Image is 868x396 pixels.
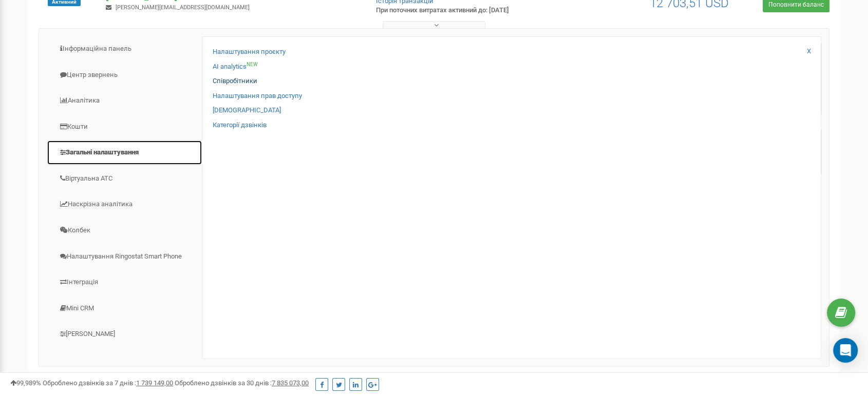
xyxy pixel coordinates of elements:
[47,166,202,191] a: Віртуальна АТС
[47,270,202,295] a: Інтеграція
[213,76,257,86] a: Співробітники
[10,379,41,387] span: 99,989%
[833,338,858,363] div: Open Intercom Messenger
[47,322,202,347] a: [PERSON_NAME]
[47,114,202,140] a: Кошти
[136,379,173,387] u: 1 739 149,00
[116,4,250,11] span: [PERSON_NAME][EMAIL_ADDRESS][DOMAIN_NAME]
[47,192,202,217] a: Наскрізна аналітика
[213,121,267,130] a: Категорії дзвінків
[213,91,302,101] a: Налаштування прав доступу
[213,47,286,57] a: Налаштування проєкту
[175,379,309,387] span: Оброблено дзвінків за 30 днів :
[247,62,258,67] sup: NEW
[272,379,309,387] u: 7 835 073,00
[47,140,202,165] a: Загальні налаштування
[47,88,202,113] a: Аналiтика
[213,106,281,115] a: [DEMOGRAPHIC_DATA]
[213,62,258,72] a: AI analyticsNEW
[47,296,202,321] a: Mini CRM
[43,379,173,387] span: Оброблено дзвінків за 7 днів :
[376,6,562,15] p: При поточних витратах активний до: [DATE]
[807,47,811,56] a: X
[47,244,202,269] a: Налаштування Ringostat Smart Phone
[47,218,202,243] a: Колбек
[47,36,202,62] a: Інформаційна панель
[47,63,202,88] a: Центр звернень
